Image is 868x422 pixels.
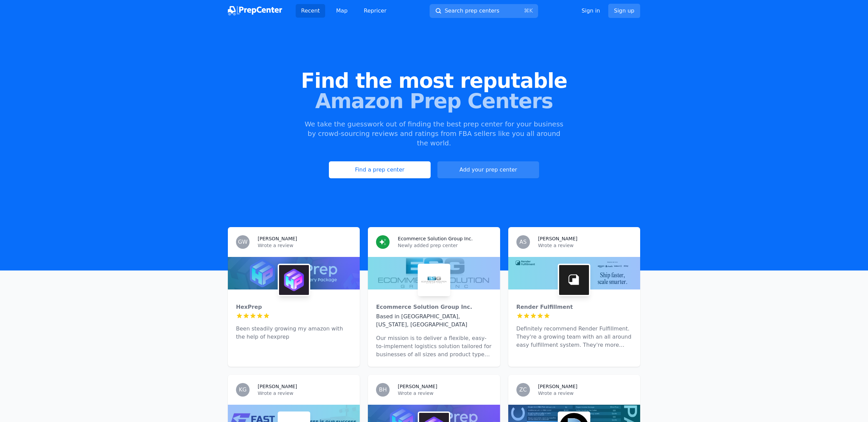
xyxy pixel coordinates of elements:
[236,303,352,311] div: HexPrep
[398,242,492,249] p: Newly added prep center
[519,387,527,393] span: ZC
[258,383,297,390] h3: [PERSON_NAME]
[11,71,857,91] span: Find the most reputable
[538,390,632,397] p: Wrote a review
[419,265,449,295] img: Ecommerce Solution Group Inc.
[581,7,600,15] a: Sign in
[331,4,353,18] a: Map
[376,334,492,359] p: Our mission is to deliver a flexible, easy-to-implement logistics solution tailored for businesse...
[398,235,473,242] h3: Ecommerce Solution Group Inc.
[239,387,247,393] span: KG
[398,383,437,390] h3: [PERSON_NAME]
[538,242,632,249] p: Wrote a review
[529,7,533,14] kbd: K
[228,6,282,16] img: PrepCenter
[445,7,499,15] span: Search prep centers
[376,313,492,329] div: Based in [GEOGRAPHIC_DATA], [US_STATE], [GEOGRAPHIC_DATA]
[258,235,297,242] h3: [PERSON_NAME]
[11,91,857,111] span: Amazon Prep Centers
[559,265,589,295] img: Render Fulfillment
[516,303,632,311] div: Render Fulfillment
[228,227,360,367] a: GW[PERSON_NAME]Wrote a reviewHexPrepHexPrepBeen steadily growing my amazon with the help of hexprep
[538,383,577,390] h3: [PERSON_NAME]
[236,325,352,341] p: Been steadily growing my amazon with the help of hexprep
[329,161,431,178] a: Find a prep center
[279,265,309,295] img: HexPrep
[258,390,352,397] p: Wrote a review
[376,303,492,311] div: Ecommerce Solution Group Inc.
[608,4,640,18] a: Sign up
[379,387,387,393] span: BH
[519,239,527,245] span: AS
[516,325,632,349] p: Definitely recommend Render Fulfillment. They're a growing team with an all around easy fulfillme...
[238,239,248,245] span: GW
[304,119,564,148] p: We take the guesswork out of finding the best prep center for your business by crowd-sourcing rev...
[258,242,352,249] p: Wrote a review
[368,227,500,367] a: Ecommerce Solution Group Inc.Newly added prep centerEcommerce Solution Group Inc.Ecommerce Soluti...
[508,227,640,367] a: AS[PERSON_NAME]Wrote a reviewRender FulfillmentRender FulfillmentDefinitely recommend Render Fulf...
[398,390,492,397] p: Wrote a review
[437,161,539,178] a: Add your prep center
[538,235,577,242] h3: [PERSON_NAME]
[358,4,392,18] a: Repricer
[524,7,529,14] kbd: ⌘
[296,4,325,18] a: Recent
[430,4,538,18] button: Search prep centers⌘K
